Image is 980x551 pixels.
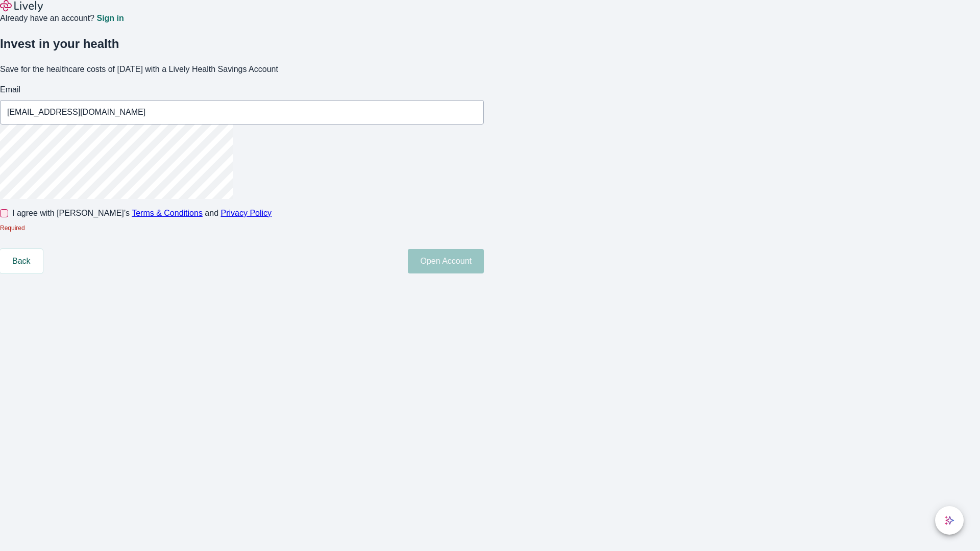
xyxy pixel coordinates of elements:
[935,506,964,535] button: chat
[221,209,272,217] a: Privacy Policy
[132,209,203,217] a: Terms & Conditions
[96,14,124,22] a: Sign in
[12,207,272,219] span: I agree with [PERSON_NAME]’s and
[944,515,954,525] svg: Lively AI Assistant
